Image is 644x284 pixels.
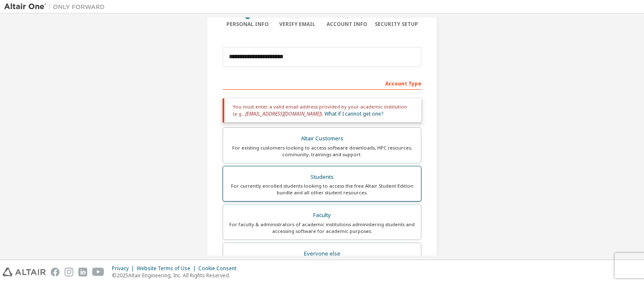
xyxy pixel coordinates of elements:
div: Website Terms of Use [137,265,198,272]
div: Privacy [112,265,137,272]
div: Altair Customers [228,133,416,145]
div: Account Info [322,21,372,28]
img: facebook.svg [51,268,60,276]
img: linkedin.svg [78,268,87,276]
img: Altair One [4,3,109,11]
img: altair_logo.svg [3,268,46,276]
p: © 2025 Altair Engineering, Inc. All Rights Reserved. [112,272,241,279]
div: Cookie Consent [198,265,241,272]
img: instagram.svg [65,268,73,276]
div: For existing customers looking to access software downloads, HPC resources, community, trainings ... [228,145,416,158]
span: [EMAIL_ADDRESS][DOMAIN_NAME] [245,110,321,117]
div: You must enter a valid email address provided by your academic institution (e.g., ). [223,98,421,122]
div: Security Setup [372,21,422,28]
div: Verify Email [273,21,322,28]
div: Personal Info [223,21,273,28]
div: Everyone else [228,248,416,260]
div: For faculty & administrators of academic institutions administering students and accessing softwa... [228,221,416,235]
img: youtube.svg [92,268,104,276]
div: For currently enrolled students looking to access the free Altair Student Edition bundle and all ... [228,183,416,196]
a: What if I cannot get one? [325,110,383,117]
div: Account Type [223,76,421,90]
div: Faculty [228,209,416,221]
div: Students [228,171,416,183]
